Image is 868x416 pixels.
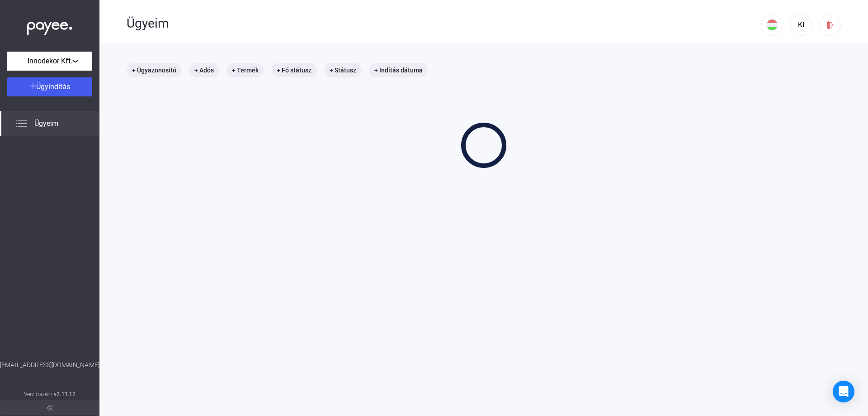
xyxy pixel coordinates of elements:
mat-chip: + Termék [226,63,264,77]
img: plus-white.svg [30,83,36,89]
mat-chip: + Indítás dátuma [369,63,428,77]
button: logout-red [819,14,841,36]
mat-chip: + Fő státusz [271,63,317,77]
span: Innodekor Kft. [28,56,72,67]
span: Ügyindítás [36,82,70,91]
img: HU [767,19,778,30]
button: Ügyindítás [7,77,92,96]
div: Open Intercom Messenger [833,381,854,402]
strong: v2.11.12 [54,391,75,397]
img: list.svg [16,118,27,129]
button: KI [790,14,812,36]
mat-chip: + Adós [189,63,219,77]
mat-chip: + Ügyazonosító [127,63,182,77]
button: HU [761,14,783,36]
img: white-payee-white-dot.svg [27,17,72,35]
span: Ügyeim [34,118,58,129]
img: arrow-double-left-grey.svg [47,405,52,411]
div: KI [793,19,809,30]
img: logout-red [826,20,835,30]
button: Innodekor Kft. [7,52,92,71]
mat-chip: + Státusz [324,63,362,77]
div: Ügyeim [127,16,761,31]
